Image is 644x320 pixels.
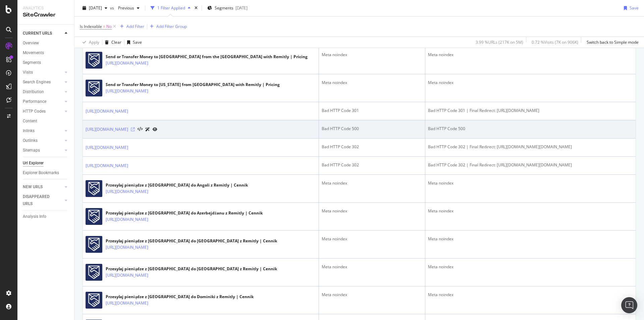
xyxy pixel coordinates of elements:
div: Send or Transfer Money to [GEOGRAPHIC_DATA] from the [GEOGRAPHIC_DATA] with Remitly | Pricing [106,54,308,60]
button: Apply [80,37,99,48]
a: Inlinks [23,127,63,134]
a: Movements [23,49,69,56]
a: URL Inspection [153,126,157,133]
div: Meta noindex [322,52,422,58]
div: Content [23,118,37,125]
a: [URL][DOMAIN_NAME] [86,144,128,151]
span: vs [110,5,115,11]
button: Add Filter [117,23,144,31]
div: Meta noindex [322,208,422,214]
a: Outlinks [23,137,63,144]
div: Meta noindex [428,52,633,58]
div: Bad HTTP Code 301 [322,108,422,114]
div: Add Filter Group [156,24,187,29]
div: Performance [23,98,46,105]
button: Save [124,37,142,48]
a: Segments [23,59,69,66]
div: Distribution [23,88,44,95]
div: Visits [23,69,33,76]
div: Movements [23,49,44,56]
img: main image [86,264,102,281]
a: Visits [23,69,63,76]
button: Clear [102,37,121,48]
div: Meta noindex [428,236,633,242]
a: [URL][DOMAIN_NAME] [86,162,128,169]
span: Is Indexable [80,24,102,29]
a: Distribution [23,88,63,95]
a: [URL][DOMAIN_NAME] [106,272,148,279]
div: [DATE] [235,5,248,11]
a: AI Url Details [145,126,150,133]
a: [URL][DOMAIN_NAME] [106,88,148,94]
div: Bad HTTP Code 500 [322,126,422,132]
a: Sitemaps [23,147,63,154]
div: Apply [89,39,99,45]
div: Bad HTTP Code 302 | Final Redirect: [URL][DOMAIN_NAME][DOMAIN_NAME] [428,162,633,168]
div: Bad HTTP Code 301 | Final Redirect: [URL][DOMAIN_NAME] [428,108,633,114]
div: 0.72 % Visits ( 7K on 906K ) [532,39,578,45]
div: Analysis Info [23,213,46,220]
div: Meta noindex [322,264,422,270]
div: Meta noindex [428,292,633,298]
div: Bad HTTP Code 500 [428,126,633,132]
div: times [193,5,199,11]
a: [URL][DOMAIN_NAME] [106,300,148,307]
a: Overview [23,40,69,47]
div: Przesyłaj pieniądze z [GEOGRAPHIC_DATA] do [GEOGRAPHIC_DATA] z Remitly | Cennik [106,266,277,272]
div: SiteCrawler [23,11,69,19]
img: main image [86,292,102,309]
img: main image [86,236,102,253]
a: DISAPPEARED URLS [23,193,63,207]
div: Meta noindex [322,180,422,186]
div: Analytics [23,5,69,11]
span: = [103,24,105,29]
div: Bad HTTP Code 302 [322,162,422,168]
div: Sitemaps [23,147,40,154]
a: Explorer Bookmarks [23,169,69,176]
button: Add Filter Group [147,23,187,31]
a: Url Explorer [23,160,69,167]
a: [URL][DOMAIN_NAME] [106,216,148,223]
button: 1 Filter Applied [148,3,193,13]
a: Content [23,118,69,125]
div: Bad HTTP Code 302 | Final Redirect: [URL][DOMAIN_NAME][DOMAIN_NAME] [428,144,633,150]
button: Previous [115,3,142,13]
div: Przesyłaj pieniądze z [GEOGRAPHIC_DATA] do Angoli z Remitly | Cennik [106,182,248,188]
div: Clear [111,39,121,45]
img: main image [86,80,102,96]
a: CURRENT URLS [23,30,63,37]
div: Meta noindex [322,236,422,242]
div: CURRENT URLS [23,30,52,37]
span: No [106,22,112,31]
button: View HTML Source [138,127,143,132]
img: main image [86,180,102,197]
a: Performance [23,98,63,105]
a: HTTP Codes [23,108,63,115]
a: [URL][DOMAIN_NAME] [86,126,128,133]
div: 1 Filter Applied [157,5,185,11]
a: [URL][DOMAIN_NAME] [106,188,148,195]
button: Segments[DATE] [205,3,250,13]
div: Open Intercom Messenger [621,297,637,313]
div: Outlinks [23,137,38,144]
div: Bad HTTP Code 302 [322,144,422,150]
div: Add Filter [126,24,144,29]
div: Meta noindex [428,180,633,186]
a: Analysis Info [23,213,69,220]
span: Previous [115,5,134,11]
div: Save [133,39,142,45]
a: [URL][DOMAIN_NAME] [86,108,128,115]
div: 3.99 % URLs ( 217K on 5M ) [476,39,523,45]
button: Save [621,3,639,13]
a: [URL][DOMAIN_NAME] [106,244,148,251]
div: Meta noindex [322,292,422,298]
span: Segments [215,5,233,11]
div: Meta noindex [322,80,422,86]
a: [URL][DOMAIN_NAME] [106,60,148,67]
div: DISAPPEARED URLS [23,193,57,207]
div: Meta noindex [428,80,633,86]
a: NEW URLS [23,184,63,191]
div: Overview [23,40,39,47]
div: Search Engines [23,79,51,86]
a: Visit Online Page [131,127,135,131]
